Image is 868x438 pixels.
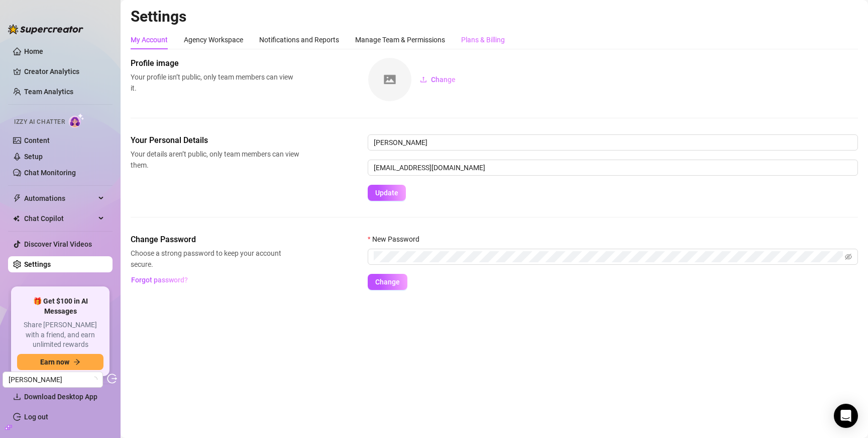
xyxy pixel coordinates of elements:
span: loading [90,376,98,383]
div: Agency Workspace [184,34,243,45]
span: Chat Copilot [24,210,95,227]
a: Settings [24,260,51,268]
img: logo-BBDzfeDw.svg [8,24,83,34]
span: eye-invisible [845,253,852,260]
span: Automations [24,190,95,206]
span: Choose a strong password to keep your account secure. [131,248,299,270]
div: Open Intercom Messenger [834,404,858,428]
span: Change Password [131,234,299,246]
span: Your details aren’t public, only team members can view them. [131,149,299,171]
span: Your profile isn’t public, only team members can view it. [131,71,299,94]
a: Chat Monitoring [24,169,76,177]
button: Change [368,274,407,290]
span: thunderbolt [13,194,21,202]
span: Download Desktop App [24,393,97,401]
span: Change [431,76,456,84]
span: upload [420,76,427,83]
span: Update [375,189,398,197]
div: My Account [131,34,168,45]
button: Earn nowarrow-right [17,354,103,370]
span: Forgot password? [131,276,188,284]
img: Chat Copilot [13,215,20,222]
span: Izzy AI Chatter [14,117,65,127]
a: Creator Analytics [24,63,104,80]
div: Manage Team & Permissions [355,34,445,45]
button: Change [412,71,464,88]
h2: Settings [131,7,858,26]
span: arrow-right [73,358,80,366]
a: Discover Viral Videos [24,240,92,248]
a: Content [24,136,50,144]
input: Enter name [368,134,858,151]
img: square-placeholder.png [368,58,411,101]
div: Notifications and Reports [259,34,339,45]
a: Home [24,47,43,55]
span: Profile image [131,57,299,69]
div: Plans & Billing [461,34,505,45]
span: Change [375,278,400,286]
label: New Password [368,234,426,245]
a: Team Analytics [24,88,73,96]
button: Forgot password? [131,272,188,288]
a: Log out [24,413,48,421]
input: New Password [374,251,843,262]
span: Earn now [40,358,69,366]
span: Your Personal Details [131,134,299,147]
a: Setup [24,153,43,161]
span: Jane Melbourne [9,372,97,387]
span: Share [PERSON_NAME] with a friend, and earn unlimited rewards [17,320,103,350]
img: AI Chatter [69,113,84,128]
span: logout [107,374,117,384]
input: Enter new email [368,160,858,176]
button: Update [368,185,406,201]
span: 🎁 Get $100 in AI Messages [17,297,103,316]
span: download [13,393,21,401]
span: build [5,424,12,431]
